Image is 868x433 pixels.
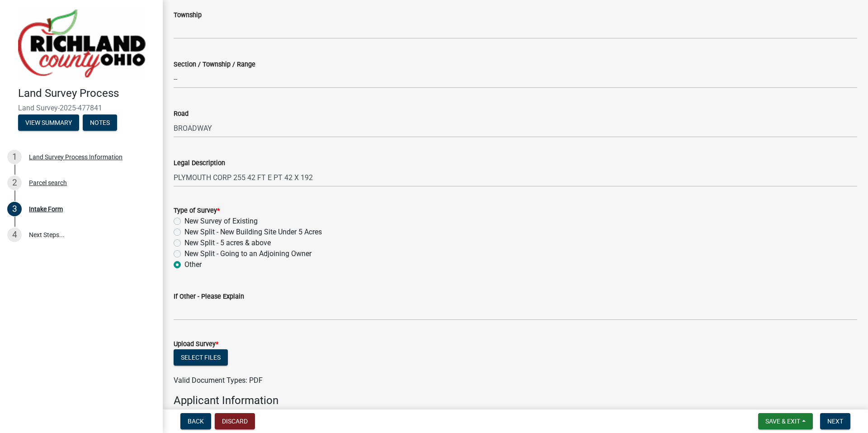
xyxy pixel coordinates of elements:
[174,160,225,167] label: Legal Description
[180,413,211,429] button: Back
[184,248,311,259] label: New Split - Going to an Adjoining Owner
[29,206,63,212] div: Intake Form
[827,418,843,425] span: Next
[758,413,813,429] button: Save & Exit
[184,238,271,248] label: New Split - 5 acres & above
[18,10,146,77] img: Richland County, Ohio
[18,114,79,131] button: View Summary
[174,376,263,385] span: Valid Document Types: PDF
[7,202,22,216] div: 3
[174,349,228,366] button: Select files
[174,208,220,214] label: Type of Survey
[174,62,255,68] label: Section / Township / Range
[174,12,202,19] label: Township
[18,119,79,127] wm-modal-confirm: Summary
[184,216,258,227] label: New Survey of Existing
[83,119,117,127] wm-modal-confirm: Notes
[29,154,123,160] div: Land Survey Process Information
[174,394,857,407] h4: Applicant Information
[174,111,189,117] label: Road
[184,227,322,238] label: New Split - New Building Site Under 5 Acres
[83,114,117,131] button: Notes
[18,104,145,112] span: Land Survey-2025-477841
[188,418,204,425] span: Back
[7,228,22,242] div: 4
[820,413,850,429] button: Next
[174,294,244,300] label: If Other - Please Explain
[18,87,156,100] h4: Land Survey Process
[7,176,22,190] div: 2
[765,418,800,425] span: Save & Exit
[7,150,22,164] div: 1
[174,341,218,347] label: Upload Survey
[29,180,67,186] div: Parcel search
[215,413,255,429] button: Discard
[184,259,202,270] label: Other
